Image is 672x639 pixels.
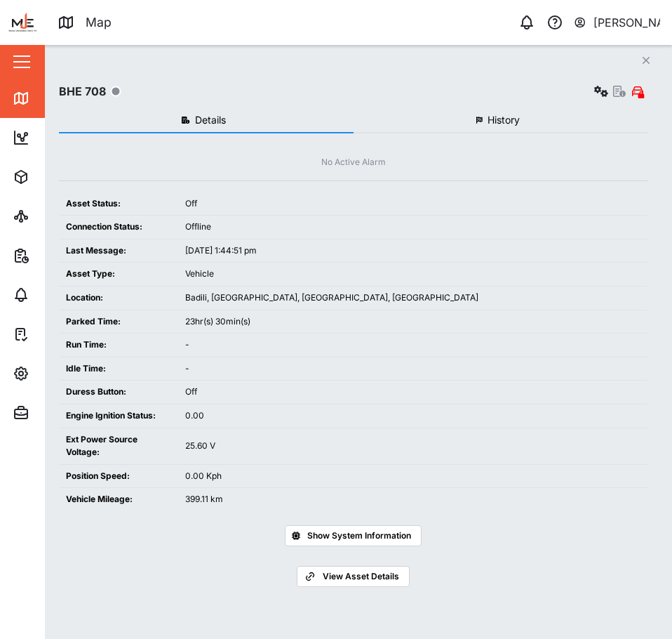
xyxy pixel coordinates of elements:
[593,14,661,32] div: [PERSON_NAME]
[66,197,171,211] div: Asset Status:
[307,526,411,546] span: Show System Information
[36,405,78,421] div: Admin
[66,338,171,352] div: Run Time:
[185,470,640,483] div: 0.00 Kph
[66,315,171,329] div: Parked Time:
[36,209,70,224] div: Sites
[185,362,640,376] div: -
[36,327,75,342] div: Tasks
[185,220,640,234] div: Offline
[66,291,171,305] div: Location:
[323,567,399,586] span: View Asset Details
[285,525,422,546] button: Show System Information
[185,440,640,453] div: 25.60 V
[66,409,171,423] div: Engine Ignition Status:
[195,115,226,125] span: Details
[185,386,640,399] div: Off
[59,83,106,100] div: BHE 708
[7,7,38,38] img: Main Logo
[66,362,171,376] div: Idle Time:
[66,433,171,459] div: Ext Power Source Voltage:
[66,386,171,399] div: Duress Button:
[185,315,640,329] div: 23hr(s) 30min(s)
[36,169,80,185] div: Assets
[321,156,386,169] div: No Active Alarm
[36,91,68,106] div: Map
[66,244,171,258] div: Last Message:
[86,13,112,32] div: Map
[66,268,171,281] div: Asset Type:
[573,13,661,32] button: [PERSON_NAME]
[185,268,640,281] div: Vehicle
[66,493,171,506] div: Vehicle Mileage:
[66,220,171,234] div: Connection Status:
[185,338,640,352] div: -
[185,197,640,211] div: Off
[185,291,640,305] div: Badili, [GEOGRAPHIC_DATA], [GEOGRAPHIC_DATA], [GEOGRAPHIC_DATA]
[488,115,520,125] span: History
[66,470,171,483] div: Position Speed:
[36,366,86,381] div: Settings
[36,287,80,303] div: Alarms
[185,244,640,258] div: [DATE] 1:44:51 pm
[185,409,640,423] div: 0.00
[36,130,100,145] div: Dashboard
[185,493,640,506] div: 399.11 km
[297,566,409,587] a: View Asset Details
[36,248,84,263] div: Reports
